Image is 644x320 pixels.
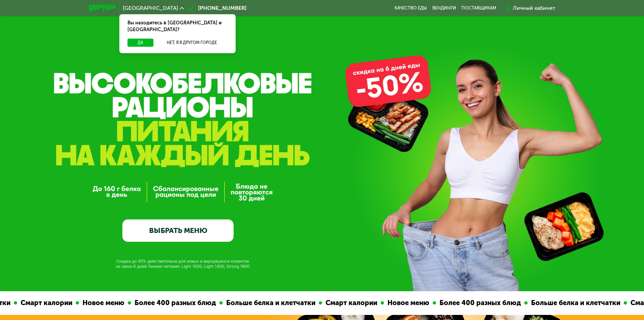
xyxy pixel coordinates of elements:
[424,298,512,308] div: Более 400 разных блюд
[156,39,228,47] button: Нет, я в другом городе
[395,5,427,11] a: Качество еды
[461,5,496,11] div: поставщикам
[310,298,368,308] div: Смарт калории
[123,5,178,11] span: [GEOGRAPHIC_DATA]
[127,39,153,47] button: Да
[122,219,234,242] a: ВЫБРАТЬ МЕНЮ
[372,298,421,308] div: Новое меню
[67,298,116,308] div: Новое меню
[432,5,456,11] a: Вендинги
[119,298,207,308] div: Более 400 разных блюд
[5,298,64,308] div: Смарт калории
[516,298,612,308] div: Больше белка и клетчатки
[119,14,236,39] div: Вы находитесь в [GEOGRAPHIC_DATA] и [GEOGRAPHIC_DATA]?
[211,298,307,308] div: Больше белка и клетчатки
[187,4,246,12] a: [PHONE_NUMBER]
[513,4,555,12] div: Личный кабинет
